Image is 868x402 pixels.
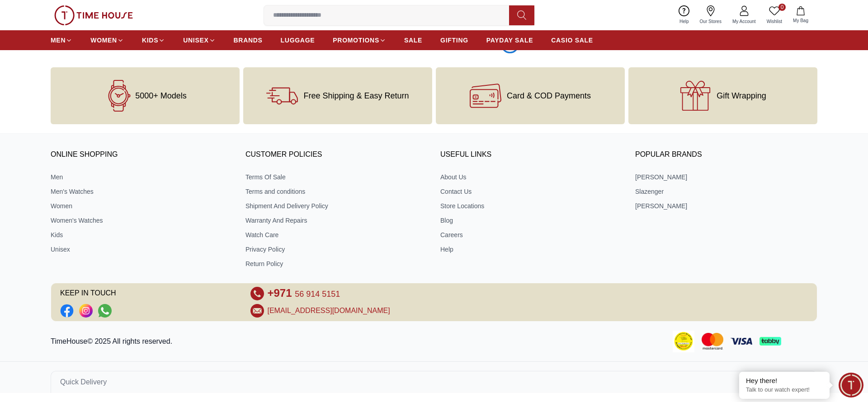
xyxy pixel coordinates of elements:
a: About Us [440,173,623,182]
span: 5000+ Models [135,91,187,100]
a: Social Link [98,304,112,318]
span: UNISEX [183,36,208,45]
a: Social Link [60,304,74,318]
span: My Account [729,18,759,25]
li: Facebook [60,304,74,318]
span: WOMEN [90,36,117,45]
a: BRANDS [234,32,263,48]
p: Talk to our watch expert! [746,386,823,394]
a: Blog [440,216,623,225]
span: 0 [778,4,786,11]
h3: Popular Brands [635,148,817,162]
a: Slazenger [635,187,817,196]
a: KIDS [142,32,165,48]
a: Watch Care [245,230,428,239]
a: UNISEX [183,32,215,48]
button: My Bag [788,5,814,26]
a: Warranty And Repairs [245,216,428,225]
a: WOMEN [90,32,124,48]
a: Social Link [79,304,93,318]
span: KIDS [142,36,158,45]
span: Help [676,18,693,25]
p: TimeHouse© 2025 All rights reserved. [51,336,176,347]
a: CASIO SALE [551,32,593,48]
div: Hey there! [746,376,823,385]
a: Help [440,245,623,254]
span: My Bag [789,17,812,24]
span: CASIO SALE [551,36,593,45]
a: [EMAIL_ADDRESS][DOMAIN_NAME] [268,305,390,316]
h3: USEFUL LINKS [440,148,623,162]
span: SALE [404,36,422,45]
img: ... [54,5,133,25]
span: Gift Wrapping [717,91,766,100]
div: Chat Widget [839,373,863,397]
span: Free Shipping & Easy Return [303,91,409,100]
img: Tamara Payment [788,338,810,345]
a: Women [51,201,233,210]
a: Return Policy [245,259,428,268]
span: PAYDAY SALE [486,36,533,45]
span: GIFTING [440,36,468,45]
span: 56 914 5151 [295,290,340,299]
a: Men's Watches [51,187,233,196]
span: MEN [51,36,66,45]
span: Wishlist [763,18,786,25]
a: 0Wishlist [761,4,788,27]
a: [PERSON_NAME] [635,201,817,210]
img: Consumer Payment [673,331,694,352]
a: MEN [51,32,72,48]
a: Contact Us [440,187,623,196]
span: PROMOTIONS [333,36,379,45]
a: Kids [51,230,233,239]
span: Our Stores [696,18,725,25]
a: Careers [440,230,623,239]
span: Quick Delivery [60,377,107,388]
span: KEEP IN TOUCH [60,287,238,300]
a: Our Stores [694,4,727,27]
a: Shipment And Delivery Policy [245,201,428,210]
a: Terms and conditions [245,187,428,196]
a: Store Locations [440,201,623,210]
a: PAYDAY SALE [486,32,533,48]
a: Privacy Policy [245,245,428,254]
a: +971 56 914 5151 [268,287,340,300]
a: LUGGAGE [281,32,315,48]
span: Card & COD Payments [507,91,591,100]
a: SALE [404,32,422,48]
h3: ONLINE SHOPPING [51,148,233,162]
a: Men [51,173,233,182]
span: LUGGAGE [281,36,315,45]
a: PROMOTIONS [333,32,386,48]
img: Tabby Payment [759,337,781,346]
a: [PERSON_NAME] [635,173,817,182]
span: BRANDS [234,36,263,45]
a: Terms Of Sale [245,173,428,182]
a: Help [674,4,694,27]
a: Women's Watches [51,216,233,225]
h3: CUSTOMER POLICIES [245,148,428,162]
a: Unisex [51,245,233,254]
img: Mastercard [702,333,723,350]
button: Quick Delivery [51,371,817,393]
img: Visa [731,338,752,345]
a: GIFTING [440,32,468,48]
